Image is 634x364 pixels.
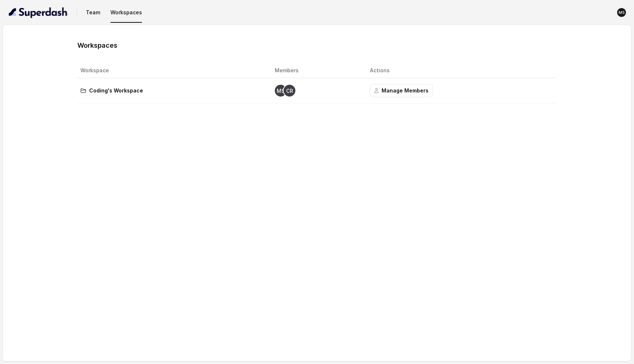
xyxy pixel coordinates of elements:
text: CR [286,88,293,94]
button: Workspaces [108,6,145,19]
th: Workspace [77,63,269,78]
button: Manage Members [370,84,433,97]
img: light.svg [9,7,68,18]
th: Actions [364,63,556,78]
button: Team [83,6,103,19]
th: Members [269,63,364,78]
text: MS [619,10,625,15]
p: Coding's Workspace [89,86,143,95]
text: MS [277,88,285,94]
h1: Workspaces [77,40,117,51]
